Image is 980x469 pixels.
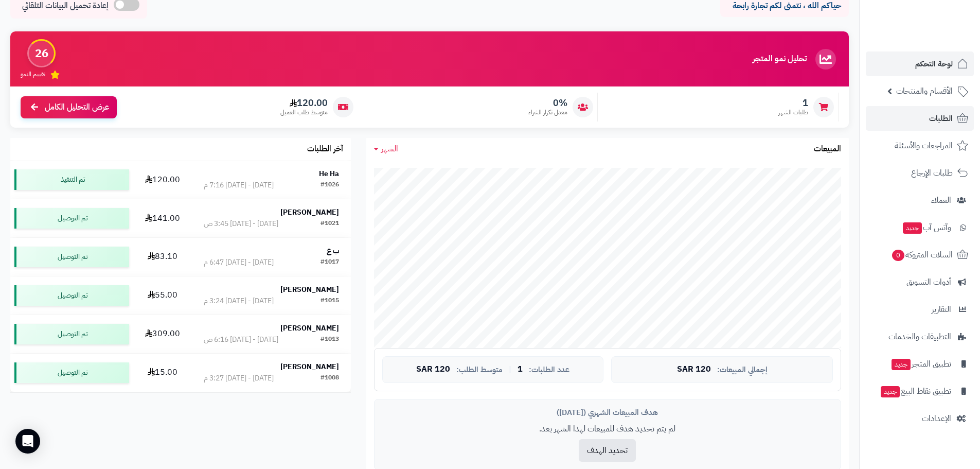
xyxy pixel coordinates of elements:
[866,51,974,76] a: لوحة التحكم
[902,220,951,235] span: وآتس آب
[133,199,192,237] td: 141.00
[922,411,951,426] span: الإعدادات
[320,180,339,190] div: #1026
[906,275,951,289] span: أدوات التسويق
[320,373,339,384] div: #1008
[529,366,569,374] span: عدد الطلبات:
[21,70,45,79] span: تقييم النمو
[21,96,117,118] a: عرض التحليل الكامل
[911,166,953,180] span: طلبات الإرجاع
[509,366,511,373] span: |
[14,247,129,267] div: تم التوصيل
[888,329,951,344] span: التطبيقات والخدمات
[778,97,808,109] span: 1
[280,284,339,295] strong: [PERSON_NAME]
[814,145,841,154] h3: المبيعات
[866,215,974,240] a: وآتس آبجديد
[528,97,567,109] span: 0%
[280,97,328,109] span: 120.00
[133,238,192,276] td: 83.10
[14,169,129,190] div: تم التنفيذ
[866,297,974,322] a: التقارير
[778,108,808,117] span: طلبات الشهر
[307,145,343,154] h3: آخر الطلبات
[866,352,974,376] a: تطبيق المتجرجديد
[866,188,974,213] a: العملاء
[866,161,974,185] a: طلبات الإرجاع
[14,324,129,344] div: تم التوصيل
[753,55,807,64] h3: تحليل نمو المتجر
[866,406,974,431] a: الإعدادات
[891,248,953,262] span: السلات المتروكة
[204,219,278,229] div: [DATE] - [DATE] 3:45 ص
[915,57,953,71] span: لوحة التحكم
[677,365,711,374] span: 120 SAR
[204,180,274,190] div: [DATE] - [DATE] 7:16 م
[881,386,900,397] span: جديد
[204,373,274,384] div: [DATE] - [DATE] 3:27 م
[280,361,339,372] strong: [PERSON_NAME]
[932,302,951,317] span: التقارير
[866,379,974,404] a: تطبيق نقاط البيعجديد
[880,384,951,398] span: تطبيق نقاط البيع
[280,108,328,117] span: متوسط طلب العميل
[320,219,339,229] div: #1021
[866,324,974,349] a: التطبيقات والخدمات
[204,296,274,306] div: [DATE] - [DATE] 3:24 م
[374,143,398,155] a: الشهر
[381,143,398,155] span: الشهر
[890,357,951,371] span: تطبيق المتجر
[382,407,833,418] div: هدف المبيعات الشهري ([DATE])
[14,208,129,229] div: تم التوصيل
[579,439,636,462] button: تحديد الهدف
[896,84,953,98] span: الأقسام والمنتجات
[416,365,450,374] span: 120 SAR
[14,285,129,306] div: تم التوصيل
[133,315,192,353] td: 309.00
[929,111,953,126] span: الطلبات
[866,133,974,158] a: المراجعات والأسئلة
[895,138,953,153] span: المراجعات والأسئلة
[892,359,911,370] span: جديد
[133,276,192,315] td: 55.00
[204,257,274,268] div: [DATE] - [DATE] 6:47 م
[45,101,109,113] span: عرض التحليل الكامل
[910,8,970,29] img: logo-2.png
[133,354,192,392] td: 15.00
[15,429,40,454] div: Open Intercom Messenger
[866,242,974,267] a: السلات المتروكة0
[892,249,905,262] span: 0
[280,207,339,218] strong: [PERSON_NAME]
[382,423,833,435] p: لم يتم تحديد هدف للمبيعات لهذا الشهر بعد.
[204,335,278,345] div: [DATE] - [DATE] 6:16 ص
[528,108,567,117] span: معدل تكرار الشراء
[456,366,503,374] span: متوسط الطلب:
[931,193,951,207] span: العملاء
[320,296,339,306] div: #1015
[320,257,339,268] div: #1017
[14,362,129,383] div: تم التوصيل
[319,168,339,179] strong: He Ha
[280,323,339,334] strong: [PERSON_NAME]
[866,270,974,294] a: أدوات التسويق
[133,161,192,199] td: 120.00
[866,106,974,131] a: الطلبات
[717,366,768,374] span: إجمالي المبيعات:
[320,335,339,345] div: #1013
[327,246,339,256] strong: ب ع
[518,365,523,374] span: 1
[903,222,922,234] span: جديد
